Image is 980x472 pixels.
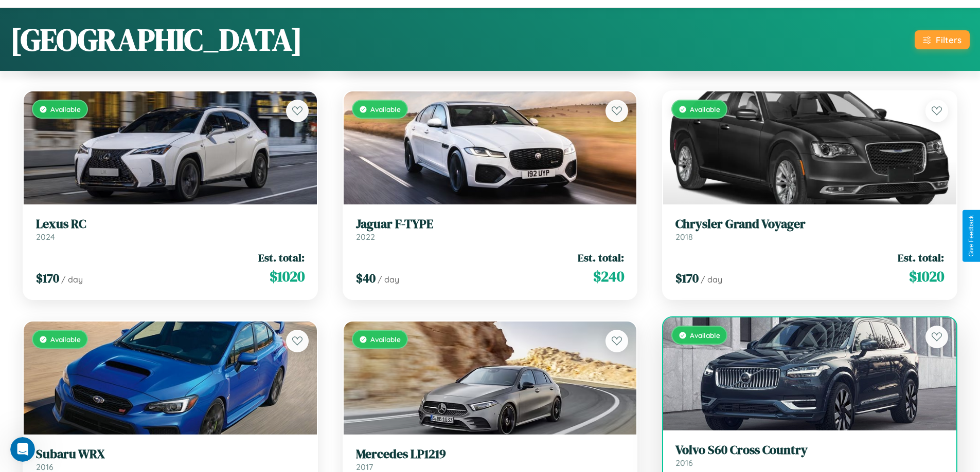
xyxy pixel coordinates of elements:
[36,447,305,462] h3: Subaru WRX
[675,443,944,458] h3: Volvo S60 Cross Country
[36,270,59,287] span: $ 170
[936,34,961,45] div: Filters
[675,443,944,468] a: Volvo S60 Cross Country2016
[356,232,375,242] span: 2022
[675,232,693,242] span: 2018
[36,447,305,472] a: Subaru WRX2016
[378,274,399,285] span: / day
[61,274,83,285] span: / day
[915,30,970,49] button: Filters
[356,447,625,462] h3: Mercedes LP1219
[50,335,81,344] span: Available
[898,250,944,265] span: Est. total:
[675,458,693,468] span: 2016
[10,18,302,61] h1: [GEOGRAPHIC_DATA]
[701,274,722,285] span: / day
[36,232,55,242] span: 2024
[356,462,373,472] span: 2017
[36,217,305,232] h3: Lexus RC
[356,270,376,287] span: $ 40
[36,217,305,242] a: Lexus RC2024
[10,437,35,462] iframe: Intercom live chat
[370,105,401,114] span: Available
[356,447,625,472] a: Mercedes LP12192017
[909,266,944,287] span: $ 1020
[356,217,625,232] h3: Jaguar F-TYPE
[593,266,624,287] span: $ 240
[578,250,624,265] span: Est. total:
[36,462,54,472] span: 2016
[690,105,720,114] span: Available
[356,217,625,242] a: Jaguar F-TYPE2022
[270,266,305,287] span: $ 1020
[370,335,401,344] span: Available
[675,217,944,242] a: Chrysler Grand Voyager2018
[675,270,699,287] span: $ 170
[690,331,720,339] span: Available
[675,217,944,232] h3: Chrysler Grand Voyager
[258,250,305,265] span: Est. total:
[968,215,975,257] div: Give Feedback
[50,105,81,114] span: Available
